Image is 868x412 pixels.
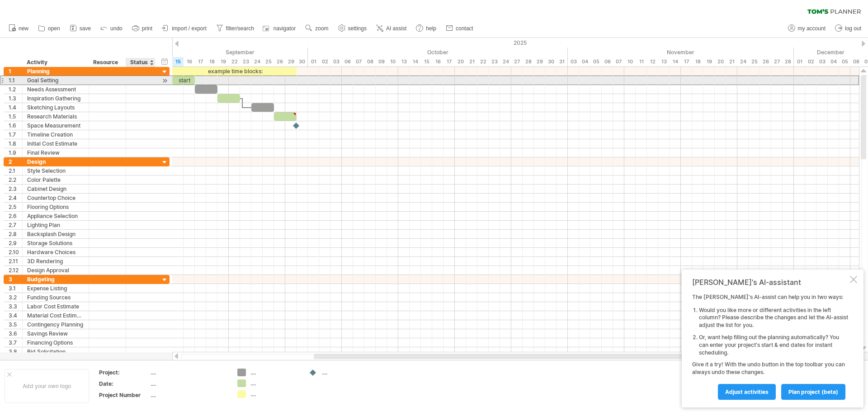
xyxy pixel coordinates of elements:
div: Project Number [99,391,149,399]
a: AI assist [374,23,409,34]
a: my account [786,23,828,34]
a: Adjust activities [718,384,776,400]
div: 1.4 [9,103,22,112]
div: Monday, 3 November 2025 [568,57,579,66]
div: Friday, 19 September 2025 [217,57,229,66]
div: Thursday, 16 October 2025 [432,57,443,66]
span: zoom [315,25,328,32]
div: 1.9 [9,148,22,157]
span: print [142,25,152,32]
div: Friday, 31 October 2025 [557,57,568,66]
div: Resource [93,58,121,67]
a: navigator [261,23,298,34]
div: 2.8 [9,230,22,238]
div: Thursday, 9 October 2025 [376,57,387,66]
div: Wednesday, 17 September 2025 [195,57,206,66]
div: Monday, 1 December 2025 [794,57,805,66]
div: Tuesday, 25 November 2025 [749,57,760,66]
div: Wednesday, 12 November 2025 [647,57,658,66]
div: .... [250,390,300,398]
div: Thursday, 13 November 2025 [658,57,670,66]
div: scroll to activity [160,76,169,85]
div: Friday, 10 October 2025 [387,57,398,66]
div: Thursday, 30 October 2025 [545,57,557,66]
div: Thursday, 20 November 2025 [715,57,726,66]
a: settings [336,23,369,34]
div: Tuesday, 7 October 2025 [353,57,364,66]
div: .... [151,369,226,376]
div: 3D Rendering [27,257,84,265]
a: contact [443,23,476,34]
div: Friday, 3 October 2025 [330,57,342,66]
div: 3.1 [9,284,22,293]
a: open [36,23,63,34]
div: 3.4 [9,311,22,320]
div: Friday, 28 November 2025 [783,57,794,66]
div: Timeline Creation [27,130,84,139]
div: Color Palette [27,175,84,184]
div: Tuesday, 30 September 2025 [297,57,308,66]
div: Wednesday, 22 October 2025 [477,57,489,66]
a: help [414,23,439,34]
div: 2.5 [9,203,22,211]
span: log out [845,25,861,32]
div: Tuesday, 16 September 2025 [184,57,195,66]
div: November 2025 [568,47,794,57]
div: 2.1 [9,166,22,175]
div: Savings Review [27,329,84,338]
a: zoom [303,23,331,34]
a: save [67,23,94,34]
div: .... [322,369,371,376]
div: Design [27,157,84,166]
span: my account [798,25,826,32]
div: Storage Solutions [27,239,84,247]
div: 3.2 [9,293,22,302]
span: Adjust activities [725,388,769,395]
span: undo [110,25,123,32]
div: September 2025 [59,47,308,57]
div: Tuesday, 4 November 2025 [579,57,590,66]
div: Tuesday, 2 December 2025 [805,57,816,66]
div: 1.5 [9,112,22,121]
div: Friday, 17 October 2025 [443,57,455,66]
div: Friday, 14 November 2025 [670,57,681,66]
div: Bid Solicitation [27,347,84,356]
div: 3.6 [9,329,22,338]
div: Friday, 7 November 2025 [613,57,624,66]
div: Monday, 29 September 2025 [285,57,297,66]
span: settings [348,25,367,32]
div: Backsplash Design [27,230,84,238]
div: Friday, 24 October 2025 [500,57,511,66]
div: Friday, 5 December 2025 [839,57,850,66]
div: 1.1 [9,76,22,85]
div: Funding Sources [27,293,84,302]
a: plan project (beta) [781,384,845,400]
div: Labor Cost Estimate [27,302,84,311]
div: 2.11 [9,257,22,265]
span: plan project (beta) [788,388,838,395]
div: Wednesday, 8 October 2025 [364,57,376,66]
div: Date: [99,380,149,388]
div: 2.9 [9,239,22,247]
div: Activity [27,58,84,67]
div: Monday, 20 October 2025 [455,57,466,66]
div: Expense Listing [27,284,84,293]
div: The [PERSON_NAME]'s AI-assist can help you in two ways: Give it a try! With the undo button in th... [692,294,848,399]
div: 3.3 [9,302,22,311]
div: 3.8 [9,347,22,356]
span: new [19,25,28,32]
div: Appliance Selection [27,212,84,220]
div: start [172,76,195,85]
div: Planning [27,67,84,76]
div: 2.7 [9,221,22,229]
div: Status [130,58,150,67]
a: new [6,23,31,34]
div: Tuesday, 28 October 2025 [523,57,534,66]
div: Thursday, 6 November 2025 [602,57,613,66]
div: Monday, 10 November 2025 [624,57,636,66]
div: 1.2 [9,85,22,94]
div: Wednesday, 3 December 2025 [816,57,828,66]
div: Thursday, 25 September 2025 [263,57,274,66]
div: 1 [9,67,22,76]
div: Style Selection [27,166,84,175]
